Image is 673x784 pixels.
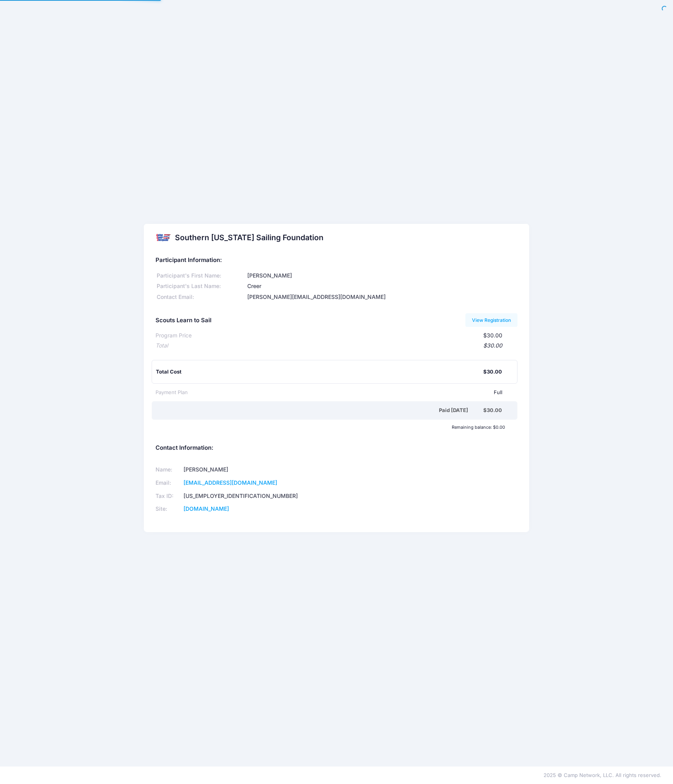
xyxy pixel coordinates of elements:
[152,425,509,430] div: Remaining balance: $0.00
[181,489,326,503] td: [US_EMPLOYER_IDENTIFICATION_NUMBER]
[156,342,168,350] div: Total
[156,368,484,376] div: Total Cost
[246,272,518,280] div: [PERSON_NAME]
[156,282,246,290] div: Participant's Last Name:
[156,445,518,452] h5: Contact Information:
[483,407,502,414] div: $30.00
[168,342,503,350] div: $30.00
[184,479,277,486] a: [EMAIL_ADDRESS][DOMAIN_NAME]
[483,332,502,339] span: $30.00
[156,257,518,264] h5: Participant Information:
[544,772,661,778] span: 2025 © Camp Network, LLC. All rights reserved.
[156,332,192,340] div: Program Price
[156,503,181,516] td: Site:
[175,233,323,242] h2: Southern [US_STATE] Sailing Foundation
[156,389,188,396] div: Payment Plan
[157,407,484,414] div: Paid [DATE]
[156,317,212,324] h5: Scouts Learn to Sail
[156,476,181,489] td: Email:
[246,293,518,301] div: [PERSON_NAME][EMAIL_ADDRESS][DOMAIN_NAME]
[188,389,503,396] div: Full
[483,368,502,376] div: $30.00
[156,463,181,476] td: Name:
[465,313,518,327] a: View Registration
[156,272,246,280] div: Participant's First Name:
[181,463,326,476] td: [PERSON_NAME]
[156,489,181,503] td: Tax ID:
[184,505,229,512] a: [DOMAIN_NAME]
[246,282,518,290] div: Creer
[156,293,246,301] div: Contact Email:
